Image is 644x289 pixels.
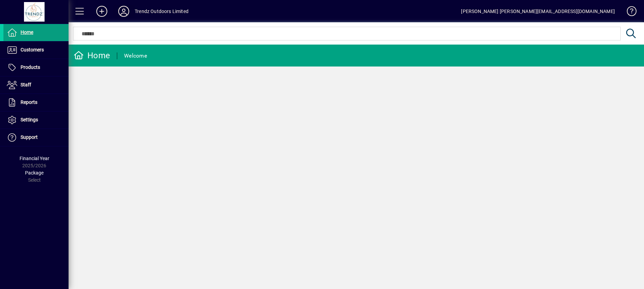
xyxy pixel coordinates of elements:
span: Support [21,134,38,140]
span: Financial Year [20,156,49,161]
a: Settings [3,111,69,129]
a: Reports [3,94,69,111]
div: Home [74,50,110,61]
button: Profile [113,5,135,17]
span: Reports [21,99,37,105]
span: Customers [21,47,44,52]
span: Package [25,170,44,176]
a: Support [3,129,69,146]
a: Products [3,59,69,76]
div: Trendz Outdoors Limited [135,6,189,17]
div: Welcome [124,50,147,61]
a: Staff [3,76,69,94]
span: Settings [21,117,38,122]
button: Add [91,5,113,17]
a: Customers [3,41,69,59]
div: [PERSON_NAME] [PERSON_NAME][EMAIL_ADDRESS][DOMAIN_NAME] [461,6,615,17]
a: Knowledge Base [622,1,635,24]
span: Home [21,29,33,35]
span: Staff [21,82,31,87]
span: Products [21,64,40,70]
